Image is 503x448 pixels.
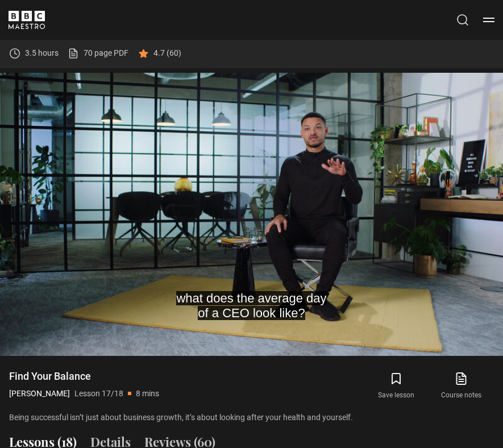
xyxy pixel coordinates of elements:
[74,388,123,400] p: Lesson 17/18
[364,370,429,403] button: Save lesson
[68,47,128,59] a: 70 page PDF
[9,11,45,29] svg: BBC Maestro
[9,370,159,383] h1: Find Your Balance
[9,412,354,424] p: Being successful isn’t just about business growth, it’s about looking after your health and yours...
[25,47,59,59] p: 3.5 hours
[153,47,181,59] p: 4.7 (60)
[483,14,494,26] button: Toggle navigation
[9,388,70,400] p: [PERSON_NAME]
[136,388,159,400] p: 8 mins
[429,370,494,403] a: Course notes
